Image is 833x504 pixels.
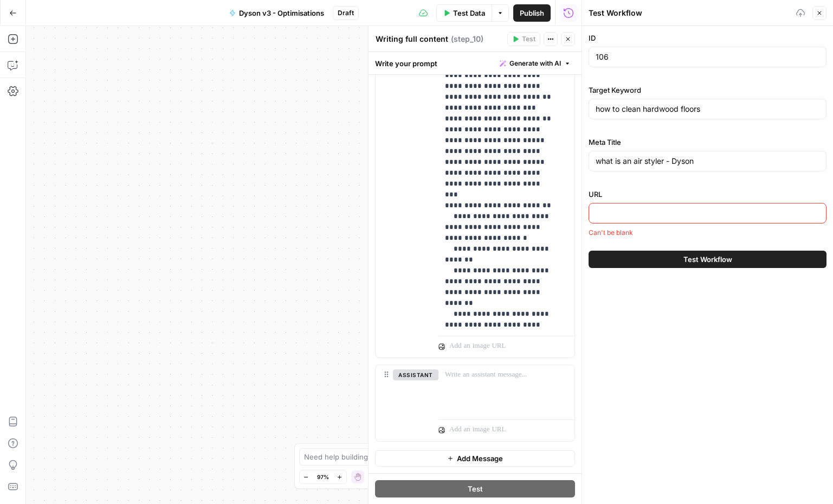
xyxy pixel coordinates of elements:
[375,480,575,497] button: Test
[589,137,826,148] label: Meta Title
[683,254,732,265] span: Test Workflow
[436,4,492,22] button: Test Data
[457,453,503,464] span: Add Message
[223,4,331,22] button: Dyson v3 - Optimisations
[317,473,329,481] span: 97%
[239,8,324,18] span: Dyson v3 - Optimisations
[376,34,448,44] textarea: Writing full content
[589,33,826,43] label: ID
[338,8,354,18] span: Draft
[520,8,544,18] span: Publish
[509,59,561,68] span: Generate with AI
[453,8,485,18] span: Test Data
[393,369,438,380] button: assistant
[375,450,575,467] button: Add Message
[468,483,483,494] span: Test
[376,365,430,441] div: assistant
[451,34,483,44] span: ( step_10 )
[589,189,826,200] label: URL
[507,32,540,46] button: Test
[495,56,575,71] button: Generate with AI
[513,4,551,22] button: Publish
[589,85,826,95] label: Target Keyword
[369,52,582,74] div: Write your prompt
[589,251,826,268] button: Test Workflow
[589,228,826,238] div: Can't be blank
[522,34,535,44] span: Test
